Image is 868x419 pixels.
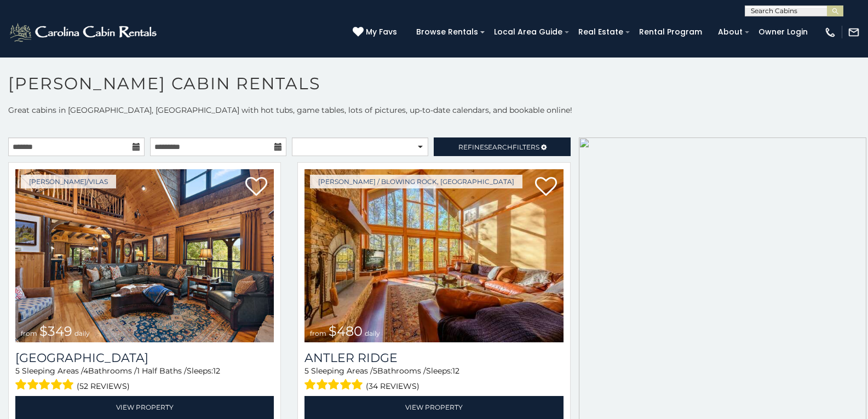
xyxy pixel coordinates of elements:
a: Rental Program [634,24,708,41]
img: phone-regular-white.png [824,26,836,38]
span: (34 reviews) [366,379,419,393]
span: daily [74,329,90,337]
span: from [310,329,326,337]
span: My Favs [366,26,397,38]
div: Sleeping Areas / Bathrooms / Sleeps: [15,365,274,393]
img: mail-regular-white.png [848,26,860,38]
span: from [21,329,37,337]
span: daily [365,329,380,337]
span: 5 [373,366,377,376]
div: Sleeping Areas / Bathrooms / Sleeps: [304,365,563,393]
a: Local Area Guide [488,24,568,41]
h3: Diamond Creek Lodge [15,351,274,365]
img: Antler Ridge [304,169,563,342]
a: View Property [15,396,274,418]
a: [PERSON_NAME]/Vilas [21,175,116,188]
a: Owner Login [753,24,813,41]
img: White-1-2.png [8,21,160,43]
span: Refine Filters [458,143,539,151]
a: Browse Rentals [411,24,484,41]
a: View Property [304,396,563,418]
span: $349 [39,323,72,339]
a: About [712,24,748,41]
span: $480 [329,323,363,339]
span: 4 [83,366,88,376]
a: RefineSearchFilters [434,137,570,156]
span: 5 [15,366,20,376]
a: Add to favorites [535,176,557,199]
a: Antler Ridge [304,351,563,365]
a: [PERSON_NAME] / Blowing Rock, [GEOGRAPHIC_DATA] [310,175,522,188]
a: Antler Ridge from $480 daily [304,169,563,342]
span: 1 Half Baths / [137,366,187,376]
span: 5 [304,366,309,376]
a: [GEOGRAPHIC_DATA] [15,351,274,365]
a: Real Estate [573,24,629,41]
a: Add to favorites [245,176,267,199]
span: 12 [213,366,220,376]
span: 12 [452,366,459,376]
span: Search [484,143,513,151]
a: My Favs [353,26,400,38]
span: (52 reviews) [77,379,130,393]
img: 1759438208_thumbnail.jpeg [15,169,274,342]
a: from $349 daily [15,169,274,342]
